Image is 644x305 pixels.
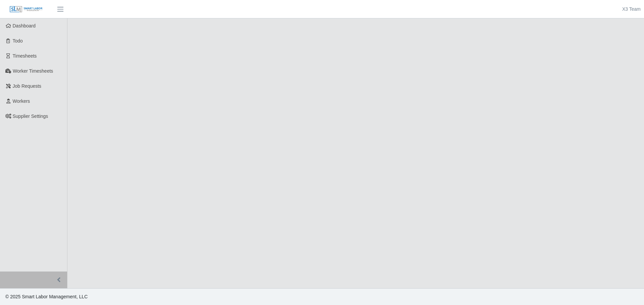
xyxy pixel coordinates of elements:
span: Worker Timesheets [13,68,53,74]
span: © 2025 Smart Labor Management, LLC [5,294,88,299]
span: Supplier Settings [13,113,48,119]
a: X3 Team [622,6,641,13]
span: Todo [13,38,23,44]
span: Workers [13,98,30,104]
span: Timesheets [13,53,37,59]
img: SLM Logo [9,6,43,13]
span: Dashboard [13,23,36,28]
span: Job Requests [13,83,42,89]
